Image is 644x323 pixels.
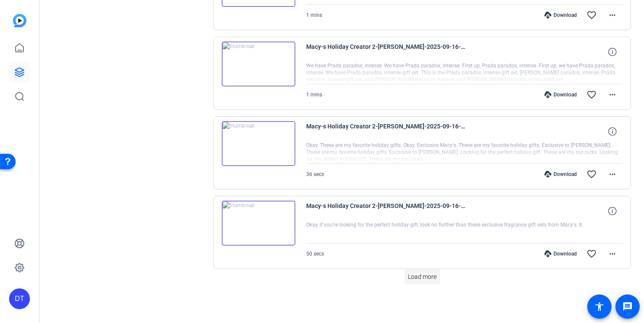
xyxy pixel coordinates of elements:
div: Download [540,250,581,257]
mat-icon: favorite_border [586,169,597,179]
mat-icon: accessibility [594,301,605,312]
span: 1 mins [306,92,322,98]
span: Macy-s Holiday Creator 2-[PERSON_NAME]-2025-09-16-13-23-58-622-0 [306,201,466,221]
img: thumb-nail [222,201,295,246]
img: thumb-nail [222,42,295,86]
mat-icon: more_horiz [607,169,618,179]
div: Download [540,171,581,178]
span: Macy-s Holiday Creator 2-[PERSON_NAME]-2025-09-16-13-27-54-369-0 [306,121,466,142]
mat-icon: more_horiz [607,90,618,100]
span: Macy-s Holiday Creator 2-[PERSON_NAME]-2025-09-16-13-29-54-653-0 [306,42,466,62]
mat-icon: favorite_border [586,10,597,20]
div: Download [540,12,581,19]
button: Load more [405,269,440,285]
img: thumb-nail [222,121,295,166]
mat-icon: favorite_border [586,90,597,100]
mat-icon: message [622,301,633,312]
div: DT [9,288,30,309]
span: Load more [408,272,437,281]
span: 36 secs [306,171,324,177]
mat-icon: more_horiz [607,249,618,259]
span: 50 secs [306,251,324,257]
img: blue-gradient.svg [13,14,26,27]
span: 1 mins [306,12,322,18]
div: Download [540,91,581,98]
mat-icon: more_horiz [607,10,618,20]
mat-icon: favorite_border [586,249,597,259]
